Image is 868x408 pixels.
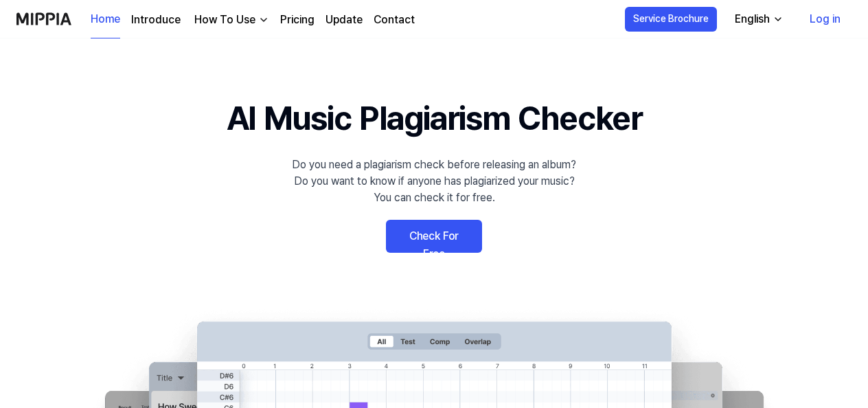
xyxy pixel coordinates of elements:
a: Contact [374,12,415,28]
a: Home [91,1,120,38]
a: Pricing [280,12,315,28]
img: down [258,14,269,25]
a: Introduce [131,12,181,28]
div: English [732,11,773,27]
h1: AI Music Plagiarism Checker [227,93,642,143]
button: How To Use [192,12,269,28]
div: How To Use [192,12,258,28]
button: English [724,5,792,33]
div: Do you need a plagiarism check before releasing an album? Do you want to know if anyone has plagi... [292,157,576,206]
button: Service Brochure [625,7,717,32]
a: Check For Free [386,220,482,253]
a: Update [325,12,363,28]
